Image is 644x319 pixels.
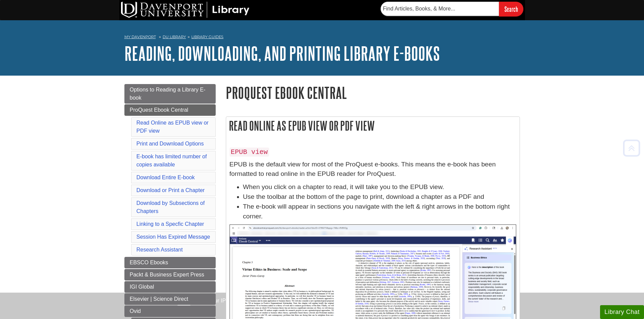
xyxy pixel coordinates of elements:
[130,272,205,277] span: Packt & Business Expert Press
[124,281,216,293] a: IGI Global
[124,269,216,281] a: Packt & Business Expert Press
[124,305,216,317] a: Ovid
[499,2,523,16] input: Search
[137,187,205,193] a: Download or Print a Chapter
[226,84,520,101] h1: ProQuest Ebook Central
[130,296,188,302] span: Elsevier | Science Direct
[163,34,186,39] a: DU Library
[230,148,269,157] code: EPUB view
[381,2,523,16] form: Searches DU Library's articles, books, and more
[230,160,516,179] p: EPUB is the default view for most of the ProQuest e-books. This means the e-book has been formatt...
[124,43,440,64] a: Reading, Downloading, and Printing Library E-books
[137,221,204,227] a: Linking to a Specfic Chapter
[130,107,188,113] span: ProQuest Ebook Central
[243,202,516,221] li: The e-book will appear in sections you navigate with the left & right arrows in the bottom right ...
[124,32,520,43] nav: breadcrumb
[130,87,206,101] span: Options to Reading a Library E-book
[124,84,216,104] a: Options to Reading a Library E-book
[130,308,141,314] span: Ovid
[226,117,520,135] h2: Read Online as EPUB view or PDF view
[621,143,642,153] a: Back to Top
[124,257,216,268] a: EBSCO Ebooks
[137,175,195,180] a: Download Entire E-book
[600,305,644,319] button: Library Chat
[124,293,216,305] a: Elsevier | Science Direct
[124,104,216,116] a: ProQuest Ebook Central
[137,234,210,240] a: Session Has Expired Message
[124,34,156,40] a: My Davenport
[130,260,168,265] span: EBSCO Ebooks
[137,154,207,167] a: E-book has limited number of copies available
[130,284,154,290] span: IGI Global
[381,2,499,16] input: Find Articles, Books, & More...
[137,120,209,134] a: Read Online as EPUB view or PDF view
[243,182,516,192] li: When you click on a chapter to read, it will take you to the EPUB view.
[121,2,249,18] img: DU Library
[191,34,223,39] a: Library Guides
[137,247,183,252] a: Research Assistant
[137,141,204,147] a: Print and Download Options
[243,192,516,202] li: Use the toolbar at the bottom of the page to print, download a chapter as a PDF and
[137,200,205,214] a: Download by Subsections of Chapters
